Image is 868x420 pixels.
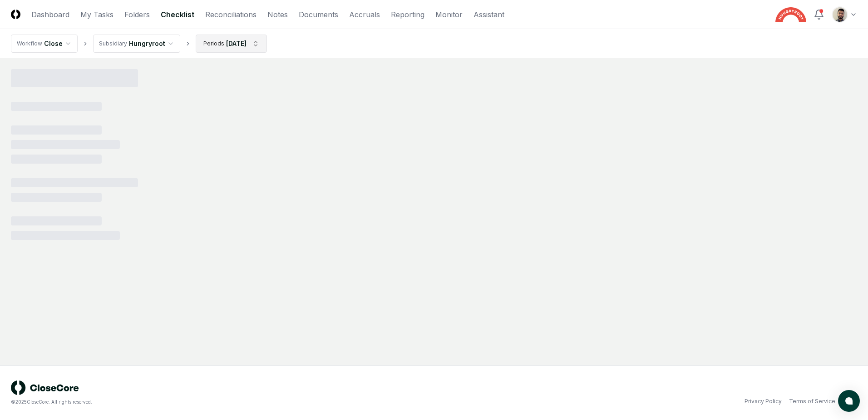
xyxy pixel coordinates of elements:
div: Subsidiary [99,40,127,48]
nav: breadcrumb [11,35,267,53]
img: logo [11,380,79,395]
div: Periods [203,40,224,48]
button: Periods[DATE] [196,35,267,53]
div: © 2025 CloseCore. All rights reserved. [11,399,434,405]
div: [DATE] [226,39,247,48]
a: Accruals [349,9,380,20]
img: Logo [11,10,20,19]
a: Reconciliations [205,9,256,20]
a: Folders [124,9,150,20]
a: Documents [299,9,338,20]
a: Privacy Policy [745,397,782,405]
a: My Tasks [80,9,113,20]
button: atlas-launcher [838,390,860,412]
img: d09822cc-9b6d-4858-8d66-9570c114c672_214030b4-299a-48fd-ad93-fc7c7aef54c6.png [833,7,847,22]
div: Workflow [17,40,42,48]
a: Monitor [435,9,463,20]
a: Assistant [473,9,504,20]
a: Terms of Service [789,397,835,405]
a: Notes [267,9,288,20]
a: Checklist [161,9,194,20]
a: Dashboard [31,9,69,20]
img: Hungryroot logo [775,7,806,22]
a: Reporting [391,9,424,20]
